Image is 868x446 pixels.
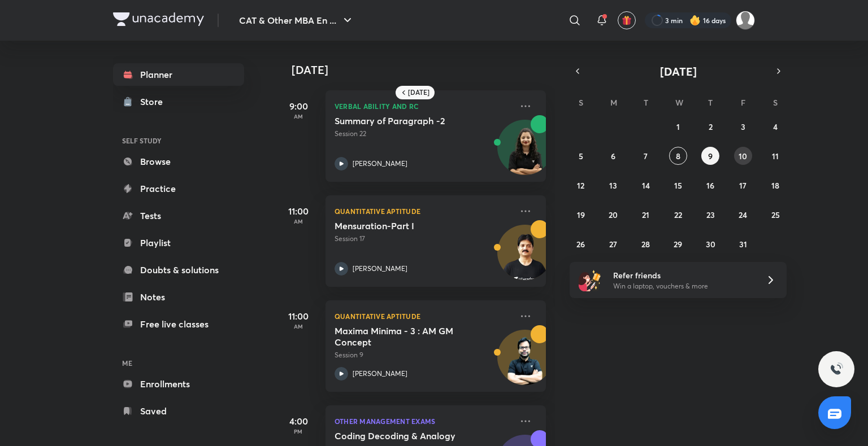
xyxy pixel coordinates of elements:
a: Free live classes [113,313,244,335]
h5: 9:00 [276,99,321,113]
abbr: October 16, 2025 [706,180,714,191]
p: Other Management Exams [335,414,512,428]
abbr: October 29, 2025 [674,239,682,250]
a: Enrollments [113,373,244,395]
h6: [DATE] [408,88,429,97]
h5: Maxima Minima - 3 : AM GM Concept [335,325,475,348]
img: Avatar [498,336,552,390]
button: October 28, 2025 [637,235,655,253]
abbr: Wednesday [675,97,683,108]
abbr: October 23, 2025 [706,209,715,220]
abbr: October 7, 2025 [644,151,648,161]
span: [DATE] [660,64,697,79]
h6: ME [113,353,244,373]
abbr: October 12, 2025 [577,180,584,191]
abbr: October 14, 2025 [642,180,650,191]
button: October 10, 2025 [734,147,752,165]
abbr: October 26, 2025 [576,239,585,250]
button: October 13, 2025 [604,176,622,194]
h6: SELF STUDY [113,131,244,150]
button: [DATE] [585,63,771,79]
abbr: October 11, 2025 [772,151,779,161]
a: Browse [113,150,244,173]
button: October 9, 2025 [701,147,719,165]
p: Verbal Ability and RC [335,99,512,113]
button: October 6, 2025 [604,147,622,165]
img: ttu [830,362,843,376]
abbr: Tuesday [644,97,648,108]
a: Tests [113,204,244,227]
abbr: October 17, 2025 [739,180,747,191]
p: Session 9 [335,350,512,360]
abbr: October 6, 2025 [611,151,615,161]
abbr: October 22, 2025 [674,209,682,220]
button: October 14, 2025 [637,176,655,194]
button: October 2, 2025 [701,117,719,135]
abbr: Sunday [579,97,583,108]
img: referral [579,269,601,291]
p: [PERSON_NAME] [353,159,407,169]
abbr: October 27, 2025 [609,239,617,250]
img: Avatar [498,231,552,285]
button: October 22, 2025 [669,205,687,224]
button: October 21, 2025 [637,205,655,224]
p: [PERSON_NAME] [353,369,407,379]
button: October 5, 2025 [572,147,590,165]
p: Session 17 [335,234,512,244]
img: Aparna Dubey [736,11,755,30]
a: Company Logo [113,12,204,29]
abbr: October 30, 2025 [706,239,715,250]
abbr: Friday [741,97,745,108]
p: Win a laptop, vouchers & more [613,281,752,291]
img: Avatar [498,126,552,180]
button: October 29, 2025 [669,235,687,253]
abbr: October 28, 2025 [641,239,650,250]
abbr: October 18, 2025 [771,180,779,191]
abbr: Thursday [708,97,713,108]
button: October 1, 2025 [669,117,687,135]
p: AM [276,113,321,120]
h5: 11:00 [276,204,321,218]
button: CAT & Other MBA En ... [232,9,361,32]
a: Saved [113,400,244,422]
button: October 30, 2025 [701,235,719,253]
p: AM [276,218,321,225]
abbr: Monday [610,97,617,108]
button: avatar [618,11,636,29]
p: Session 22 [335,129,512,139]
abbr: October 10, 2025 [739,151,747,161]
button: October 7, 2025 [637,147,655,165]
div: Store [140,95,170,108]
p: Quantitative Aptitude [335,309,512,323]
button: October 27, 2025 [604,235,622,253]
button: October 25, 2025 [766,205,784,224]
abbr: October 15, 2025 [674,180,682,191]
a: Store [113,90,244,113]
a: Playlist [113,231,244,254]
button: October 17, 2025 [734,176,752,194]
button: October 26, 2025 [572,235,590,253]
button: October 11, 2025 [766,147,784,165]
button: October 12, 2025 [572,176,590,194]
abbr: October 2, 2025 [709,121,713,132]
p: AM [276,323,321,330]
button: October 31, 2025 [734,235,752,253]
p: [PERSON_NAME] [353,264,407,274]
a: Practice [113,177,244,200]
abbr: October 8, 2025 [676,151,680,161]
abbr: October 31, 2025 [739,239,747,250]
h4: [DATE] [292,63,557,77]
p: Quantitative Aptitude [335,204,512,218]
a: Doubts & solutions [113,259,244,281]
abbr: October 21, 2025 [642,209,649,220]
button: October 16, 2025 [701,176,719,194]
a: Planner [113,63,244,86]
button: October 8, 2025 [669,147,687,165]
img: avatar [622,15,632,25]
abbr: October 20, 2025 [609,209,618,220]
p: PM [276,428,321,435]
button: October 23, 2025 [701,205,719,224]
h5: Mensuration-Part I [335,220,475,231]
abbr: October 1, 2025 [676,121,680,132]
img: Company Logo [113,12,204,26]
